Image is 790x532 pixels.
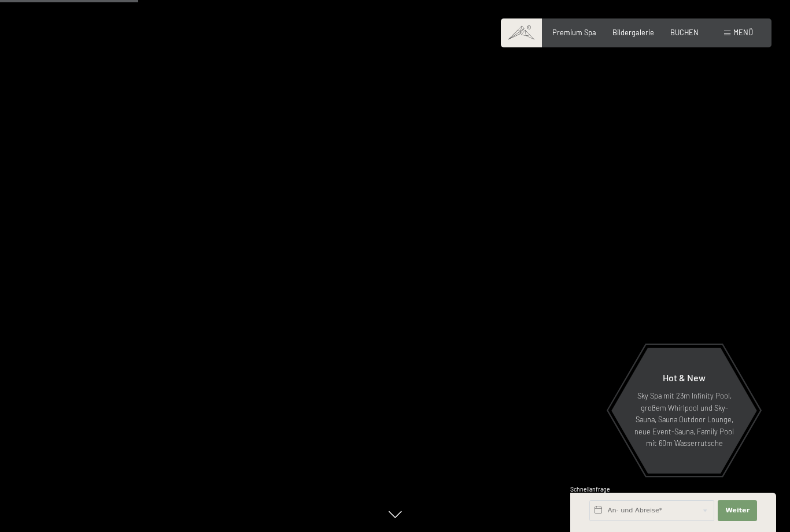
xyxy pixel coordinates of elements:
[570,486,610,493] span: Schnellanfrage
[611,347,758,474] a: Hot & New Sky Spa mit 23m Infinity Pool, großem Whirlpool und Sky-Sauna, Sauna Outdoor Lounge, ne...
[663,372,706,383] span: Hot & New
[612,28,654,37] a: Bildergalerie
[634,390,734,449] p: Sky Spa mit 23m Infinity Pool, großem Whirlpool und Sky-Sauna, Sauna Outdoor Lounge, neue Event-S...
[725,506,750,515] span: Weiter
[670,28,699,37] a: BUCHEN
[733,28,753,37] span: Menü
[718,500,757,521] button: Weiter
[552,28,596,37] a: Premium Spa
